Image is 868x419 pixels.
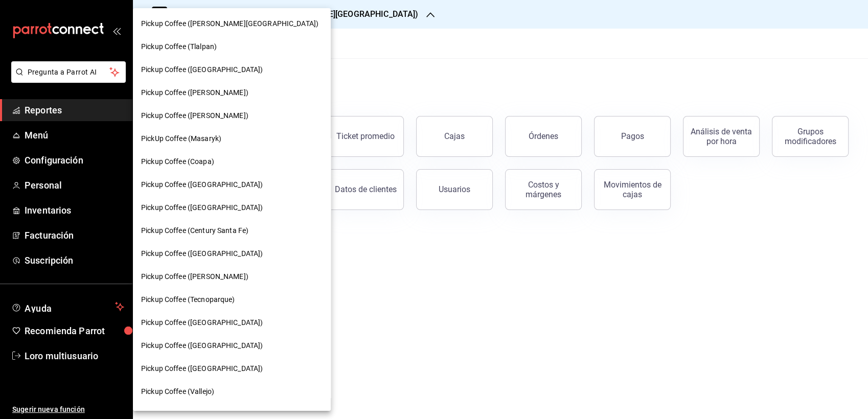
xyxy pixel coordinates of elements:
div: Pickup Coffee (Tecnoparque) [133,288,331,311]
div: Pickup Coffee ([GEOGRAPHIC_DATA]) [133,334,331,357]
span: Pickup Coffee (Tlalpan) [141,41,217,52]
div: Pickup Coffee (Century Santa Fe) [133,219,331,242]
span: Pickup Coffee ([GEOGRAPHIC_DATA]) [141,317,263,328]
div: Pickup Coffee ([GEOGRAPHIC_DATA]) [133,196,331,219]
div: Pickup Coffee ([GEOGRAPHIC_DATA]) [133,357,331,380]
span: Pickup Coffee ([PERSON_NAME]) [141,87,248,98]
span: Pickup Coffee ([GEOGRAPHIC_DATA]) [141,363,263,374]
div: Pickup Coffee ([PERSON_NAME][GEOGRAPHIC_DATA]) [133,12,331,35]
span: Pickup Coffee ([GEOGRAPHIC_DATA]) [141,179,263,190]
span: Pickup Coffee ([PERSON_NAME]) [141,271,248,282]
span: Pickup Coffee ([GEOGRAPHIC_DATA]) [141,64,263,75]
span: Pickup Coffee ([PERSON_NAME]) [141,110,248,121]
div: Pickup Coffee ([GEOGRAPHIC_DATA]) [133,242,331,265]
span: Pickup Coffee ([GEOGRAPHIC_DATA]) [141,340,263,351]
div: Pickup Coffee ([PERSON_NAME]) [133,265,331,288]
div: PickUp Coffee (Masaryk) [133,127,331,150]
div: Pickup Coffee (Vallejo) [133,380,331,403]
span: Pickup Coffee (Century Santa Fe) [141,225,248,236]
div: Pickup Coffee ([PERSON_NAME]) [133,104,331,127]
span: Pickup Coffee (Tecnoparque) [141,294,235,305]
div: Pickup Coffee ([PERSON_NAME]) [133,81,331,104]
span: PickUp Coffee (Masaryk) [141,133,221,144]
span: Pickup Coffee (Coapa) [141,156,214,167]
div: Pickup Coffee ([GEOGRAPHIC_DATA]) [133,173,331,196]
div: Pickup Coffee ([GEOGRAPHIC_DATA]) [133,58,331,81]
span: Pickup Coffee ([GEOGRAPHIC_DATA]) [141,248,263,259]
span: Pickup Coffee ([GEOGRAPHIC_DATA]) [141,202,263,213]
div: Pickup Coffee (Coapa) [133,150,331,173]
div: Pickup Coffee (Tlalpan) [133,35,331,58]
span: Pickup Coffee ([PERSON_NAME][GEOGRAPHIC_DATA]) [141,18,318,29]
span: Pickup Coffee (Vallejo) [141,386,214,397]
div: Pickup Coffee ([GEOGRAPHIC_DATA]) [133,311,331,334]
